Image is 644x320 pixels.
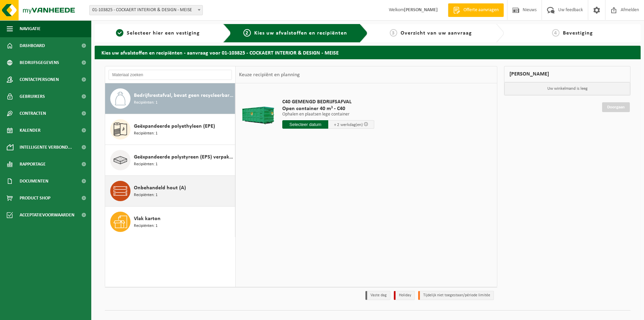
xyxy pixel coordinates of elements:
div: Keuze recipiënt en planning [236,66,303,83]
button: Onbehandeld hout (A) Recipiënten: 1 [105,176,235,207]
li: Vaste dag [365,291,390,300]
span: Offerte aanvragen [462,7,500,14]
h2: Kies uw afvalstoffen en recipiënten - aanvraag voor 01-103825 - COCKAERT INTERIOR & DESIGN - MEISE [95,46,641,59]
button: Bedrijfsrestafval, bevat geen recycleerbare fracties, verbrandbaar na verkleining Recipiënten: 1 [105,83,235,114]
div: [PERSON_NAME] [504,66,630,82]
span: Kies uw afvalstoffen en recipiënten [254,30,347,36]
a: 1Selecteer hier een vestiging [98,29,218,37]
span: Bevestiging [563,30,593,36]
span: Recipiënten: 1 [134,100,158,106]
span: 1 [116,29,123,37]
span: Bedrijfsrestafval, bevat geen recycleerbare fracties, verbrandbaar na verkleining [134,91,233,100]
span: Geëxpandeerde polystyreen (EPS) verpakking (< 1 m² per stuk), recycleerbaar [134,153,233,161]
li: Holiday [394,291,415,300]
span: Vlak karton [134,215,161,223]
span: Bedrijfsgegevens [20,54,59,71]
span: 01-103825 - COCKAERT INTERIOR & DESIGN - MEISE [89,5,203,15]
span: Selecteer hier een vestiging [127,30,200,36]
span: Recipiënten: 1 [134,161,158,168]
strong: [PERSON_NAME] [404,7,438,13]
span: 2 [243,29,251,37]
span: Recipiënten: 1 [134,130,158,137]
input: Materiaal zoeken [109,70,232,80]
span: C40 GEMENGD BEDRIJFSAFVAL [282,99,374,105]
span: Navigatie [20,20,41,37]
p: Ophalen en plaatsen lege container [282,112,374,117]
p: Uw winkelmand is leeg [504,82,630,95]
span: 4 [552,29,559,37]
span: Documenten [20,173,48,190]
span: Dashboard [20,37,45,54]
span: Gebruikers [20,88,45,105]
li: Tijdelijk niet toegestaan/période limitée [418,291,494,300]
span: Recipiënten: 1 [134,192,158,198]
span: Contactpersonen [20,71,59,88]
span: Onbehandeld hout (A) [134,184,186,192]
span: Intelligente verbond... [20,139,72,156]
span: + 2 werkdag(en) [334,123,363,127]
span: Overzicht van uw aanvraag [401,30,472,36]
span: Contracten [20,105,46,122]
span: 3 [390,29,397,37]
span: Acceptatievoorwaarden [20,207,74,223]
button: Geëxpandeerde polystyreen (EPS) verpakking (< 1 m² per stuk), recycleerbaar Recipiënten: 1 [105,145,235,176]
button: Geëxpandeerde polyethyleen (EPE) Recipiënten: 1 [105,114,235,145]
span: 01-103825 - COCKAERT INTERIOR & DESIGN - MEISE [90,5,202,15]
span: Product Shop [20,190,50,207]
span: Rapportage [20,156,46,173]
input: Selecteer datum [282,120,328,129]
a: Doorgaan [602,102,630,112]
span: Kalender [20,122,41,139]
span: Geëxpandeerde polyethyleen (EPE) [134,122,215,130]
span: Open container 40 m³ - C40 [282,105,374,112]
a: Offerte aanvragen [448,3,504,17]
button: Vlak karton Recipiënten: 1 [105,207,235,237]
span: Recipiënten: 1 [134,223,158,229]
